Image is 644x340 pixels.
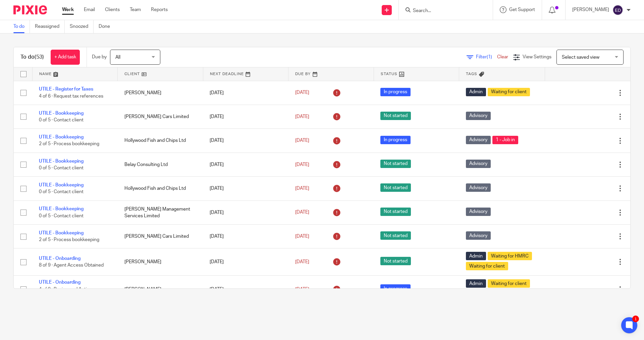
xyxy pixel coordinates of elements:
a: To do [13,20,30,33]
a: Snoozed [70,20,94,33]
span: 4 of 9 · Review and Action Previous Step [39,287,92,299]
td: Hollywood Fish and Chips Ltd [118,177,203,201]
span: (53) [35,54,44,60]
span: Tags [466,72,477,76]
td: [PERSON_NAME] Cars Limited [118,225,203,248]
td: [DATE] [203,129,288,153]
span: Admin [466,279,486,288]
a: Work [62,6,74,13]
span: 0 of 5 · Contact client [39,166,84,170]
p: Due by [92,54,107,60]
a: Clients [105,6,120,13]
span: [DATE] [295,287,309,292]
span: Not started [380,160,411,168]
span: All [115,55,120,60]
span: [DATE] [295,186,309,191]
span: Not started [380,112,411,120]
a: UTILE - Bookkeeping [39,111,84,116]
td: [PERSON_NAME] [118,248,203,276]
td: [PERSON_NAME] Cars Limited [118,105,203,128]
td: [DATE] [203,81,288,105]
span: Not started [380,257,411,265]
span: Advisory [466,183,491,192]
span: Get Support [509,7,535,12]
span: [DATE] [295,234,309,239]
span: [DATE] [295,260,309,264]
p: [PERSON_NAME] [572,6,609,13]
input: Search [412,8,473,14]
span: [DATE] [295,138,309,143]
a: Email [84,6,95,13]
span: (1) [487,55,492,59]
span: Filter [476,55,497,59]
a: UTILE - Register for Taxes [39,87,93,92]
span: In progress [380,136,411,144]
td: [DATE] [203,177,288,201]
span: Advisory [466,208,491,216]
span: 0 of 5 · Contact client [39,214,84,218]
a: UTILE - Bookkeeping [39,183,84,187]
span: [DATE] [295,210,309,215]
a: UTILE - Bookkeeping [39,231,84,235]
span: In progress [380,284,411,293]
span: 0 of 5 · Contact client [39,190,84,194]
a: Done [99,20,115,33]
span: 1 - Job in [492,136,518,144]
img: Pixie [13,5,47,14]
span: Select saved view [562,55,599,60]
h1: To do [20,54,44,61]
span: Advisory [466,231,491,240]
a: Reports [151,6,168,13]
img: svg%3E [612,5,623,15]
span: Not started [380,231,411,240]
span: Advisory [466,160,491,168]
a: Team [130,6,141,13]
a: UTILE - Bookkeeping [39,207,84,211]
span: Admin [466,88,486,96]
span: Waiting for HMRC [488,252,532,260]
span: Admin [466,252,486,260]
td: [DATE] [203,153,288,176]
a: UTILE - Onboarding [39,256,80,261]
a: UTILE - Bookkeeping [39,135,84,139]
span: 0 of 5 · Contact client [39,118,84,122]
td: [DATE] [203,225,288,248]
a: UTILE - Onboarding [39,280,80,285]
td: [DATE] [203,201,288,224]
span: View Settings [523,55,551,59]
td: [DATE] [203,248,288,276]
a: Clear [497,55,508,59]
span: Not started [380,183,411,192]
span: Waiting for client [488,279,530,288]
td: [DATE] [203,105,288,128]
span: Advisory [466,136,491,144]
a: + Add task [51,50,80,65]
span: In progress [380,88,411,96]
span: 2 of 5 · Process bookkeeping [39,237,99,242]
span: 2 of 5 · Process bookkeeping [39,142,99,147]
td: [PERSON_NAME] [118,276,203,303]
span: Not started [380,208,411,216]
a: Reassigned [35,20,65,33]
td: Hollywood Fish and Chips Ltd [118,129,203,153]
td: [DATE] [203,276,288,303]
span: Advisory [466,112,491,120]
div: 1 [632,316,639,322]
span: [DATE] [295,91,309,95]
span: 8 of 9 · Agent Access Obtained [39,263,104,268]
span: [DATE] [295,162,309,167]
span: 4 of 6 · Request tax references [39,94,103,99]
span: Waiting for client [488,88,530,96]
td: Belay Consulting Ltd [118,153,203,176]
td: [PERSON_NAME] [118,81,203,105]
a: UTILE - Bookkeeping [39,159,84,164]
span: Waiting for client [466,262,508,270]
td: [PERSON_NAME] Management Services Limited [118,201,203,224]
span: [DATE] [295,114,309,119]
